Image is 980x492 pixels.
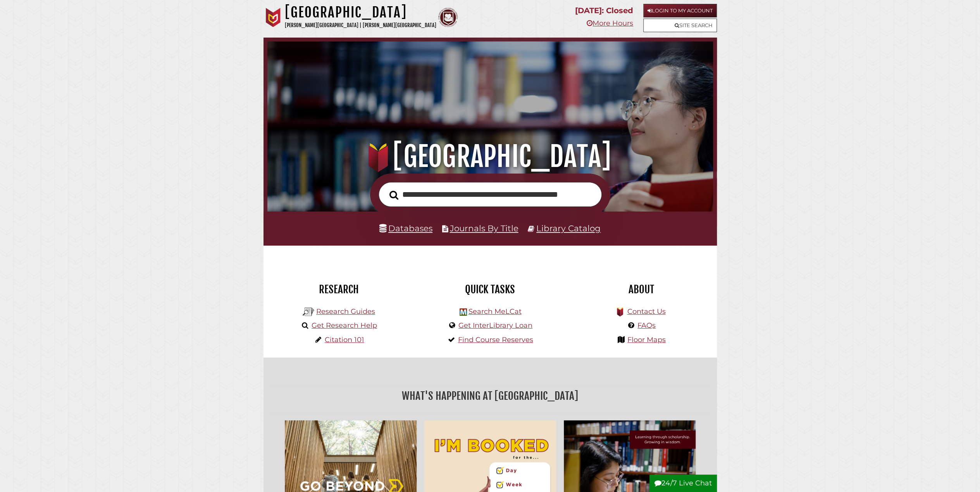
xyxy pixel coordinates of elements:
[282,139,698,174] h1: [GEOGRAPHIC_DATA]
[627,335,666,344] a: Floor Maps
[575,4,633,17] p: [DATE]: Closed
[637,321,656,330] a: FAQs
[643,4,717,17] a: Login to My Account
[316,307,375,316] a: Research Guides
[386,188,402,202] button: Search
[285,4,436,21] h1: [GEOGRAPHIC_DATA]
[269,283,409,296] h2: Research
[627,307,665,316] a: Contact Us
[285,21,436,30] p: [PERSON_NAME][GEOGRAPHIC_DATA] | [PERSON_NAME][GEOGRAPHIC_DATA]
[269,387,711,405] h2: What's Happening at [GEOGRAPHIC_DATA]
[379,223,432,233] a: Databases
[325,335,364,344] a: Citation 101
[458,335,533,344] a: Find Course Reserves
[264,8,283,27] img: Calvin University
[643,19,717,32] a: Site Search
[587,19,633,28] a: More Hours
[572,283,711,296] h2: About
[536,223,601,233] a: Library Catalog
[303,306,314,318] img: Hekman Library Logo
[468,307,521,316] a: Search MeLCat
[460,308,467,316] img: Hekman Library Logo
[389,190,398,200] i: Search
[438,8,458,27] img: Calvin Theological Seminary
[312,321,377,330] a: Get Research Help
[450,223,518,233] a: Journals By Title
[458,321,532,330] a: Get InterLibrary Loan
[420,283,560,296] h2: Quick Tasks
